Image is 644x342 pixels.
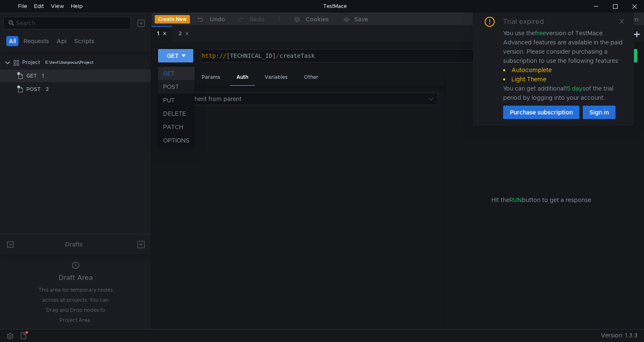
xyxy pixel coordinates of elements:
[158,107,195,120] li: DELETE
[158,80,195,93] li: POST
[158,93,195,107] li: PUT
[158,67,195,80] li: GET
[158,120,195,134] li: PATCH
[158,134,195,147] li: OPTIONS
